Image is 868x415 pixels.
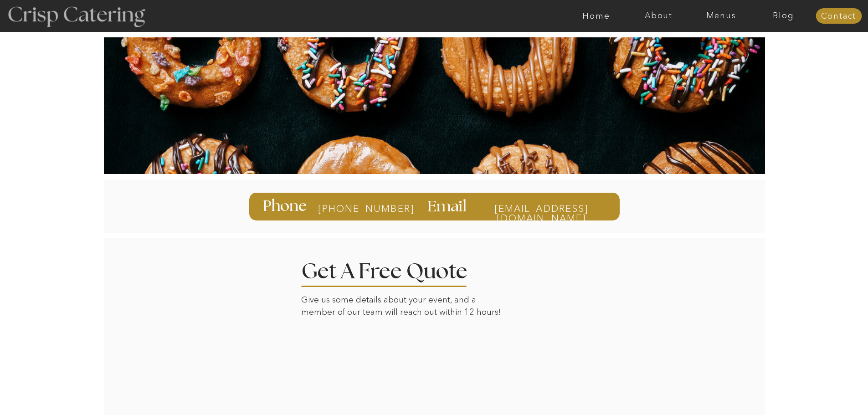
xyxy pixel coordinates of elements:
a: [PHONE_NUMBER] [318,204,390,214]
a: About [627,11,690,20]
a: Blog [752,11,815,20]
h3: Email [427,199,469,214]
a: Home [565,11,627,20]
a: Contact [816,12,862,21]
h2: Get A Free Quote [301,261,495,278]
a: [EMAIL_ADDRESS][DOMAIN_NAME] [477,204,606,212]
a: Menus [690,11,752,20]
p: Give us some details about your event, and a member of our team will reach out within 12 hours! [301,294,508,321]
h3: Phone [263,199,309,214]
